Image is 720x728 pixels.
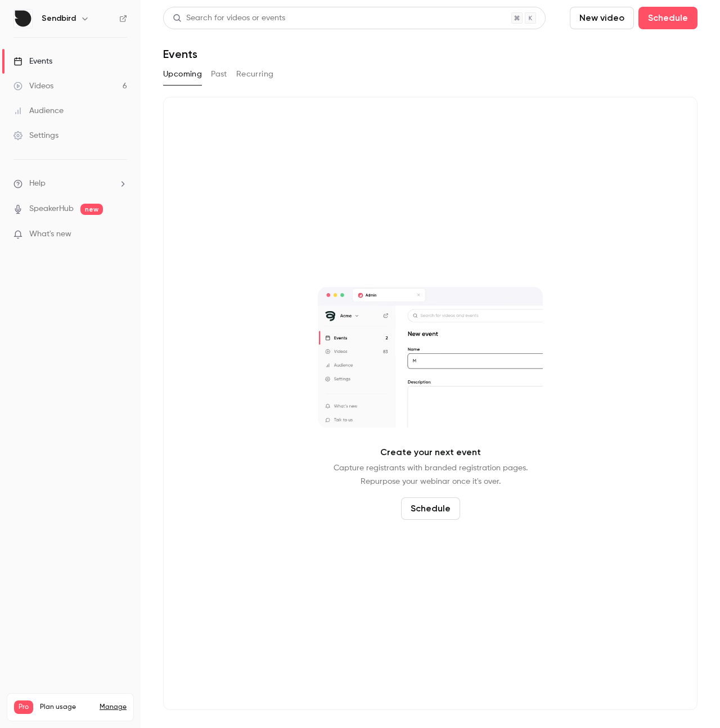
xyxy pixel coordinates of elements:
span: Plan usage [40,703,93,712]
iframe: Noticeable Trigger [114,230,127,240]
span: Help [29,178,46,190]
p: Capture registrants with branded registration pages. Repurpose your webinar once it's over. [334,461,528,488]
span: What's new [29,228,71,240]
span: new [80,204,103,215]
button: Recurring [236,65,274,83]
div: Audience [13,105,64,116]
button: Past [211,65,227,83]
button: Upcoming [163,65,202,83]
h1: Events [163,47,197,61]
button: Schedule [401,497,460,520]
h6: Sendbird [42,13,76,24]
p: Create your next event [380,446,481,459]
div: Settings [13,130,58,141]
a: SpeakerHub [29,203,74,215]
img: Sendbird [14,10,32,28]
button: Schedule [638,7,697,29]
li: help-dropdown-opener [13,178,127,190]
div: Videos [13,80,53,92]
button: New video [570,7,634,29]
span: Pro [14,700,33,714]
div: Search for videos or events [173,12,285,24]
a: Manage [100,703,127,712]
div: Events [13,56,52,67]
